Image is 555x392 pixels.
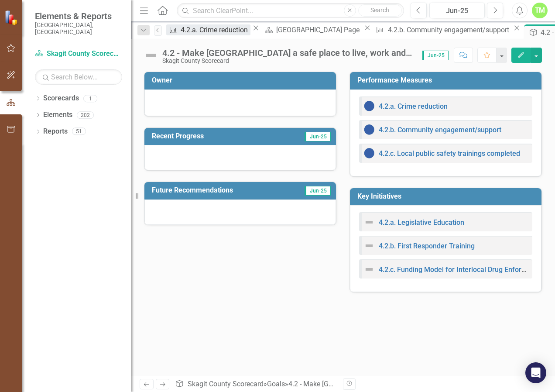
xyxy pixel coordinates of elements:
[532,3,548,18] button: TM
[370,7,389,14] span: Search
[162,58,414,64] div: Skagit County Scorecard
[364,148,374,158] img: No Information
[432,6,482,16] div: Jun-25
[77,111,94,119] div: 202
[364,217,374,227] img: Not Defined
[379,126,501,134] a: 4.2.b. Community engagement/support
[188,380,264,388] a: Skagit County Scorecard
[152,132,270,140] h3: Recent Progress
[379,242,475,250] a: 4.2.b. First Responder Training
[43,110,72,120] a: Elements
[177,3,404,18] input: Search ClearPoint...
[4,10,20,25] img: ClearPoint Strategy
[72,128,86,135] div: 51
[357,76,537,84] h3: Performance Measures
[525,362,546,383] div: Open Intercom Messenger
[379,149,520,158] a: 4.2.c. Local public safety trainings completed
[162,48,414,58] div: 4.2 - Make [GEOGRAPHIC_DATA] a safe place to live, work and visit through Education, Enforcement ...
[83,95,97,102] div: 1
[379,218,464,227] a: 4.2.a. Legislative Education
[364,241,374,251] img: Not Defined
[152,186,287,194] h3: Future Recommendations
[166,24,250,35] a: 4.2.a. Crime reduction
[35,69,122,85] input: Search Below...
[364,124,374,135] img: No Information
[276,24,362,35] div: [GEOGRAPHIC_DATA] Page
[181,24,250,35] div: 4.2.a. Crime reduction
[35,49,122,59] a: Skagit County Scorecard
[358,4,402,17] button: Search
[357,193,537,200] h3: Key Initiatives
[305,132,331,141] span: Jun-25
[35,11,122,21] span: Elements & Reports
[152,76,332,84] h3: Owner
[373,24,511,35] a: 4.2.b. Community engagement/support
[429,3,485,18] button: Jun-25
[261,24,362,35] a: [GEOGRAPHIC_DATA] Page
[379,102,448,110] a: 4.2.a. Crime reduction
[305,186,331,196] span: Jun-25
[43,127,68,137] a: Reports
[43,93,79,103] a: Scorecards
[144,48,158,62] img: Not Defined
[388,24,511,35] div: 4.2.b. Community engagement/support
[364,264,374,275] img: Not Defined
[35,21,122,36] small: [GEOGRAPHIC_DATA], [GEOGRAPHIC_DATA]
[175,379,336,389] div: » »
[422,51,449,60] span: Jun-25
[364,101,374,111] img: No Information
[267,380,285,388] a: Goals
